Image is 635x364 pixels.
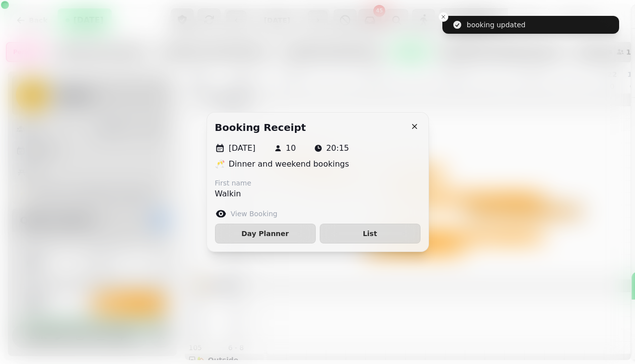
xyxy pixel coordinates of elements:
[215,224,316,243] button: Day Planner
[229,158,350,170] p: Dinner and weekend bookings
[286,142,296,154] p: 10
[215,158,225,170] p: 🥂
[231,209,278,219] label: View Booking
[215,178,252,188] label: First name
[320,224,421,243] button: List
[326,142,349,154] p: 20:15
[229,142,256,154] p: [DATE]
[328,230,412,237] span: List
[215,188,252,200] p: Walkin
[223,230,307,237] span: Day Planner
[215,121,306,134] h2: Booking receipt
